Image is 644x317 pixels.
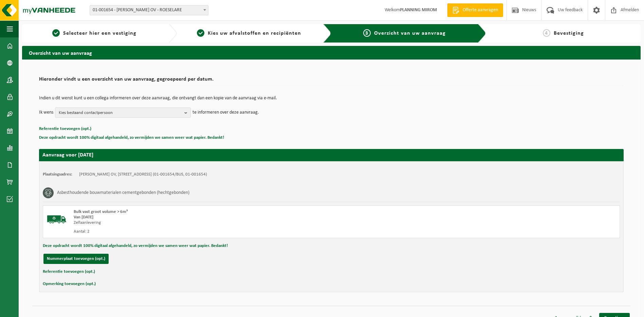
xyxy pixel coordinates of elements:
span: Offerte aanvragen [461,7,500,14]
div: Zelfaanlevering [74,220,358,226]
button: Referentie toevoegen (opt.) [43,267,95,276]
span: 01-001654 - MIROM ROESELARE OV - ROESELARE [90,5,208,15]
strong: Plaatsingsadres: [43,172,72,177]
iframe: chat widget [3,302,113,317]
a: 2Kies uw afvalstoffen en recipiënten [180,29,318,37]
span: 2 [197,29,204,37]
button: Deze opdracht wordt 100% digitaal afgehandeld, zo vermijden we samen weer wat papier. Bedankt! [43,241,228,250]
button: Referentie toevoegen (opt.) [39,124,91,133]
h2: Hieronder vindt u een overzicht van uw aanvraag, gegroepeerd per datum. [39,77,624,86]
span: Kies bestaand contactpersoon [59,108,182,118]
span: Bulk vast groot volume > 6m³ [74,210,128,214]
img: BL-SO-LV.png [47,209,67,230]
h3: Asbesthoudende bouwmaterialen cementgebonden (hechtgebonden) [57,187,189,198]
span: Selecteer hier een vestiging [63,31,136,36]
p: Indien u dit wenst kunt u een collega informeren over deze aanvraag, die ontvangt dan een kopie v... [39,96,624,101]
span: 01-001654 - MIROM ROESELARE OV - ROESELARE [90,5,208,15]
strong: Aanvraag voor [DATE] [42,152,93,158]
button: Deze opdracht wordt 100% digitaal afgehandeld, zo vermijden we samen weer wat papier. Bedankt! [39,133,224,142]
button: Opmerking toevoegen (opt.) [43,280,96,288]
span: 1 [52,29,60,37]
span: 4 [543,29,550,37]
span: Overzicht van uw aanvraag [374,31,446,36]
h2: Overzicht van uw aanvraag [22,46,641,59]
td: [PERSON_NAME] OV, [STREET_ADDRESS] (01-001654/BUS, 01-001654) [79,172,207,177]
span: Kies uw afvalstoffen en recipiënten [208,31,301,36]
span: 3 [363,29,371,37]
span: Bevestiging [554,31,584,36]
strong: Van [DATE] [74,215,93,219]
button: Kies bestaand contactpersoon [55,107,191,118]
button: Nummerplaat toevoegen (opt.) [43,254,109,264]
p: Ik wens [39,107,53,118]
a: Offerte aanvragen [447,3,503,17]
strong: PLANNING MIROM [400,7,437,13]
div: Aantal: 2 [74,229,358,234]
a: 1Selecteer hier een vestiging [25,29,163,37]
p: te informeren over deze aanvraag. [192,107,259,118]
